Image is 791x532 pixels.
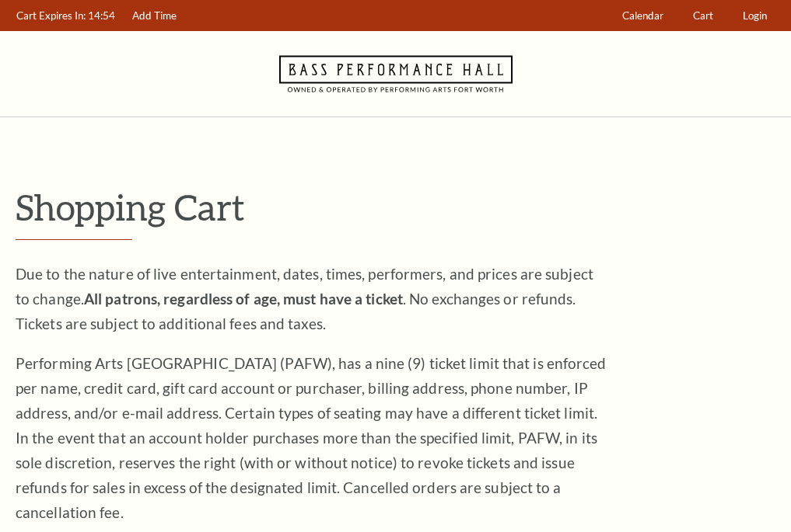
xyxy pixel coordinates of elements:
[125,1,184,31] a: Add Time
[743,9,767,22] span: Login
[16,265,593,332] span: Due to the nature of live entertainment, dates, times, performers, and prices are subject to chan...
[16,9,86,22] span: Cart Expires In:
[84,290,403,308] strong: All patrons, regardless of age, must have a ticket
[686,1,721,31] a: Cart
[16,187,775,227] p: Shopping Cart
[693,9,713,22] span: Cart
[16,351,607,525] p: Performing Arts [GEOGRAPHIC_DATA] (PAFW), has a nine (9) ticket limit that is enforced per name, ...
[88,9,115,22] span: 14:54
[622,9,663,22] span: Calendar
[615,1,671,31] a: Calendar
[736,1,775,31] a: Login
